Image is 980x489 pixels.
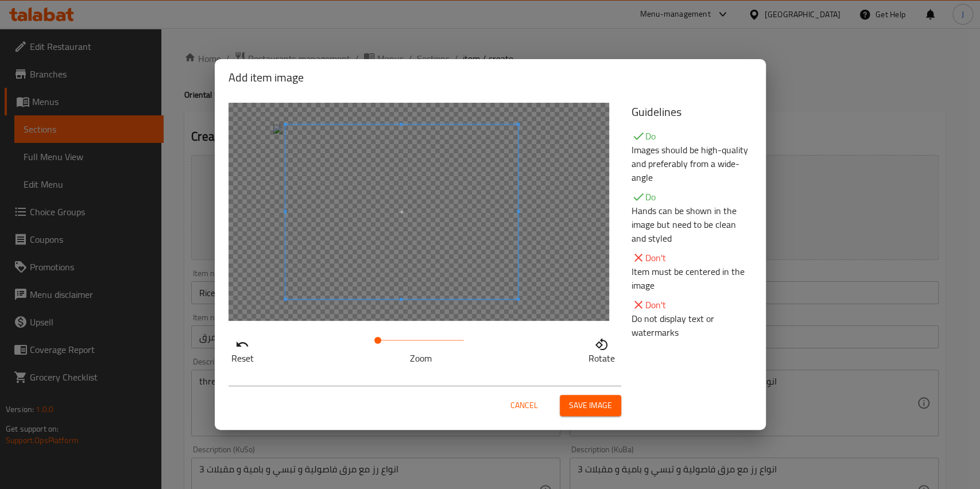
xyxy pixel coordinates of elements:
[632,190,752,204] p: Do
[632,312,752,339] p: Do not display text or watermarks
[632,129,752,143] p: Do
[506,395,543,416] button: Cancel
[569,398,612,413] span: Save image
[228,335,257,363] button: Reset
[632,298,752,312] p: Don't
[632,251,752,265] p: Don't
[588,351,615,365] p: Rotate
[632,103,752,121] h5: Guidelines
[231,351,254,365] p: Reset
[586,335,618,363] button: Rotate
[632,143,752,184] p: Images should be high-quality and preferably from a wide-angle
[560,395,621,416] button: Save image
[632,204,752,245] p: Hands can be shown in the image but need to be clean and styled
[228,68,752,87] h2: Add item image
[510,398,538,413] span: Cancel
[632,265,752,292] p: Item must be centered in the image
[378,351,464,365] p: Zoom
